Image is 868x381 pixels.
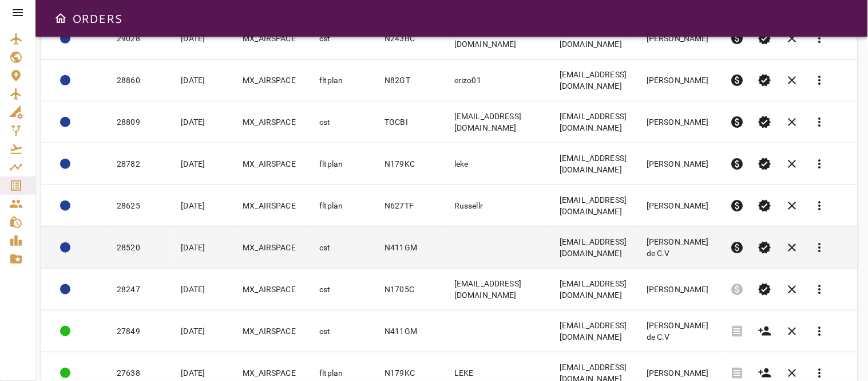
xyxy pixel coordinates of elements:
td: [PERSON_NAME] [637,143,721,185]
td: Russellr [445,185,550,227]
span: verified [758,282,772,296]
td: erizo01 [445,60,550,101]
span: clear [786,366,799,380]
button: Cancel order [779,192,806,219]
div: COMPLETED [60,326,70,336]
span: paid [731,157,744,171]
button: Cancel order [779,25,806,52]
span: clear [786,241,799,254]
span: verified [758,157,772,171]
td: N1705C [375,269,445,311]
td: N627TF [375,185,445,227]
button: Pre-Invoice order [724,192,751,219]
button: Create customer [751,317,779,345]
td: [EMAIL_ADDRESS][DOMAIN_NAME] [550,227,637,269]
span: more_vert [813,157,827,171]
button: Cancel order [779,317,806,345]
button: Set Permit Ready [751,66,779,94]
button: Set Permit Ready [751,25,779,52]
td: MX_AIRSPACE [233,60,310,101]
td: [DATE] [172,101,233,143]
td: [EMAIL_ADDRESS][DOMAIN_NAME] [550,311,637,352]
button: Set Permit Ready [751,150,779,178]
td: [DATE] [172,18,233,60]
h6: ORDERS [72,9,122,28]
td: [DATE] [172,143,233,185]
td: leke [445,143,550,185]
span: clear [786,157,799,171]
div: ACTION REQUIRED [60,159,70,169]
button: Reports [806,317,834,345]
button: Pre-Invoice order [724,25,751,52]
td: fltplan [310,143,375,185]
div: ACTION REQUIRED [60,33,70,44]
span: paid [731,32,744,45]
button: Set Permit Ready [751,192,779,219]
div: ACTION REQUIRED [60,117,70,127]
td: MX_AIRSPACE [233,143,310,185]
td: [EMAIL_ADDRESS][DOMAIN_NAME] [550,60,637,101]
td: 28247 [108,269,172,311]
span: more_vert [813,366,827,380]
td: MX_AIRSPACE [233,269,310,311]
span: more_vert [813,73,827,87]
td: cst [310,269,375,311]
td: TGCBI [375,101,445,143]
button: Cancel order [779,150,806,178]
span: more_vert [813,282,827,296]
td: 28520 [108,227,172,269]
button: Reports [806,192,834,219]
span: verified [758,199,772,213]
td: [PERSON_NAME] de C.V [637,311,721,352]
span: paid [731,115,744,129]
span: more_vert [813,199,827,213]
span: clear [786,324,799,338]
button: Pre-Invoice order [724,108,751,136]
td: fltplan [310,60,375,101]
td: [PERSON_NAME] [637,269,721,311]
button: Open drawer [49,7,72,30]
span: clear [786,115,799,129]
button: Cancel order [779,66,806,94]
td: [EMAIL_ADDRESS][DOMAIN_NAME] [550,143,637,185]
button: Set Permit Ready [751,108,779,136]
span: verified [758,115,772,129]
div: ACTION REQUIRED [60,284,70,294]
td: [EMAIL_ADDRESS][DOMAIN_NAME] [550,18,637,60]
td: [EMAIL_ADDRESS][DOMAIN_NAME] [550,185,637,227]
span: Invoice order [724,317,751,345]
span: paid [731,199,744,213]
td: N179KC [375,143,445,185]
div: ACTION REQUIRED [60,242,70,253]
td: N243BC [375,18,445,60]
td: cst [310,101,375,143]
button: Reports [806,234,834,261]
td: [DATE] [172,311,233,352]
td: [DATE] [172,185,233,227]
button: Cancel order [779,108,806,136]
td: [DATE] [172,269,233,311]
button: Pre-Invoice order [724,234,751,261]
button: Cancel order [779,234,806,261]
td: [EMAIL_ADDRESS][DOMAIN_NAME] [550,101,637,143]
td: N82GT [375,60,445,101]
button: Reports [806,66,834,94]
span: clear [786,73,799,87]
td: 27849 [108,311,172,352]
button: Reports [806,276,834,303]
td: [EMAIL_ADDRESS][DOMAIN_NAME] [445,101,550,143]
td: 29028 [108,18,172,60]
span: paid [731,73,744,87]
td: [PERSON_NAME] [637,60,721,101]
td: MX_AIRSPACE [233,311,310,352]
td: cst [310,311,375,352]
td: N411GM [375,311,445,352]
span: verified [758,32,772,45]
span: clear [786,282,799,296]
td: 28625 [108,185,172,227]
td: 28809 [108,101,172,143]
td: MX_AIRSPACE [233,185,310,227]
button: Cancel order [779,276,806,303]
td: cst [310,227,375,269]
td: [PERSON_NAME] de C.V [637,227,721,269]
